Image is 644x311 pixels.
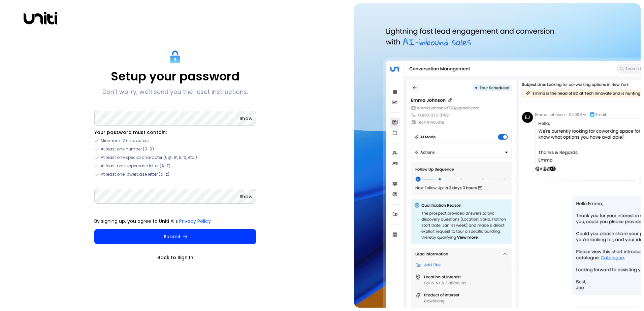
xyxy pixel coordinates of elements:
[94,218,256,224] p: By signing up, you agree to Uniti AI's
[102,88,248,96] p: Don't worry, we'll send you the reset instructions.
[94,254,256,261] a: Back to Sign In
[94,229,256,244] button: Submit
[179,218,211,224] a: Privacy Policy
[101,163,170,169] span: At least one uppercase letter (A-Z)
[101,154,197,161] span: At least one special character (!, @, #, $, %, etc.)
[354,3,641,308] img: auth-hero.png
[101,171,169,177] span: At least one lowercase letter (a-z)
[94,129,256,136] li: Your password must contain:
[111,69,239,84] p: Setup your password
[101,146,154,152] span: At least one number (0-9)
[101,138,149,144] span: Minimum 12 characters
[239,193,253,200] button: Show
[239,115,253,122] button: Show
